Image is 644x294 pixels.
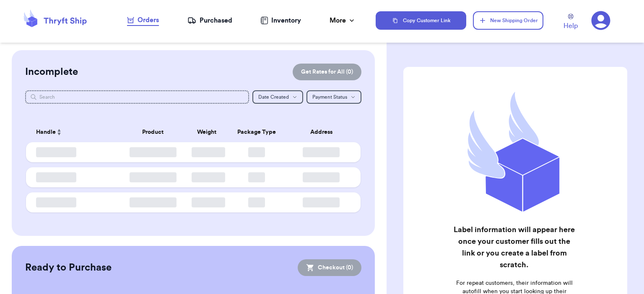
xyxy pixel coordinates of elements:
h2: Incomplete [25,65,78,79]
a: Help [563,14,578,31]
div: Orders [127,15,159,25]
span: Date Created [258,95,289,100]
th: Package Type [227,122,287,142]
span: Handle [36,128,56,137]
a: Purchased [187,15,232,26]
h2: Ready to Purchase [25,261,112,274]
div: More [330,15,356,26]
button: Date Created [252,90,303,104]
button: Copy Customer Link [376,11,466,30]
th: Weight [187,122,227,142]
a: Orders [127,15,159,26]
input: Search [25,90,249,104]
th: Address [287,122,361,142]
a: Inventory [260,15,301,26]
button: Payment Status [306,90,361,104]
button: Checkout (0) [298,259,361,276]
h2: Label information will appear here once your customer fills out the link or you create a label fr... [452,224,577,271]
th: Product [119,122,187,142]
span: Payment Status [312,95,347,100]
button: New Shipping Order [473,11,543,30]
button: Get Rates for All (0) [293,64,361,80]
button: Sort ascending [56,127,62,137]
span: Help [563,21,578,31]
